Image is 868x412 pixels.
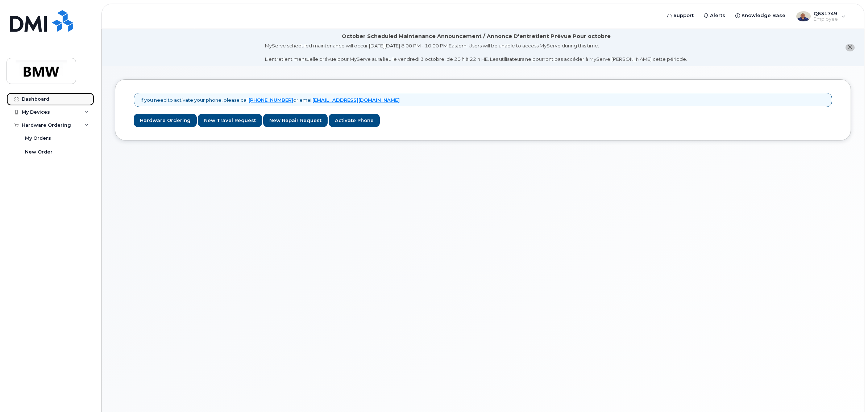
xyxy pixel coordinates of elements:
a: New Travel Request [198,114,262,127]
a: Activate Phone [329,114,380,127]
div: MyServe scheduled maintenance will occur [DATE][DATE] 8:00 PM - 10:00 PM Eastern. Users will be u... [265,42,687,63]
a: [EMAIL_ADDRESS][DOMAIN_NAME] [312,97,400,103]
iframe: Messenger Launcher [836,381,863,407]
button: close notification [846,44,855,51]
div: October Scheduled Maintenance Announcement / Annonce D'entretient Prévue Pour octobre [342,33,611,40]
a: [PHONE_NUMBER] [249,97,293,103]
a: New Repair Request [263,114,328,127]
a: Hardware Ordering [134,114,197,127]
p: If you need to activate your phone, please call or email [141,97,400,104]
